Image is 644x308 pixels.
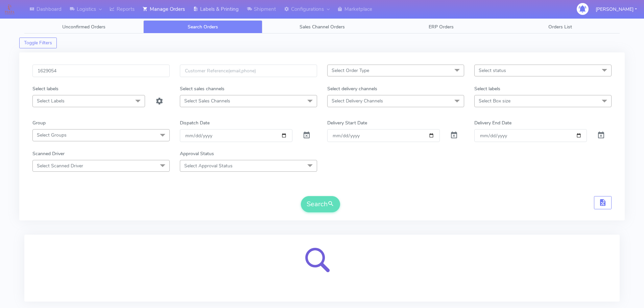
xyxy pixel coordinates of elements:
input: Order Id [32,65,170,77]
ul: Tabs [24,20,620,33]
span: ERP Orders [429,24,454,30]
span: Select Sales Channels [184,98,230,104]
label: Select labels [32,85,58,92]
span: Search Orders [188,24,218,30]
button: [PERSON_NAME] [591,2,642,16]
input: Customer Reference(email,phone) [180,65,317,77]
span: Select Scanned Driver [37,163,83,169]
label: Select labels [474,85,500,92]
label: Dispatch Date [180,119,210,126]
span: Select Box size [479,98,510,104]
span: Select Approval Status [184,163,233,169]
img: search-loader.svg [297,243,348,293]
span: Select Groups [37,132,67,138]
span: Unconfirmed Orders [62,24,105,30]
label: Scanned Driver [32,150,65,157]
label: Delivery Start Date [327,119,367,126]
label: Group [32,119,46,126]
span: Select Labels [37,98,65,104]
label: Approval Status [180,150,214,157]
button: Search [301,196,340,212]
span: Sales Channel Orders [300,24,345,30]
label: Delivery End Date [474,119,511,126]
span: Select status [479,67,506,74]
button: Toggle Filters [19,38,57,48]
span: Select Delivery Channels [332,98,383,104]
label: Select delivery channels [327,85,377,92]
span: Orders List [548,24,572,30]
label: Select sales channels [180,85,224,92]
span: Select Order Type [332,67,369,74]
